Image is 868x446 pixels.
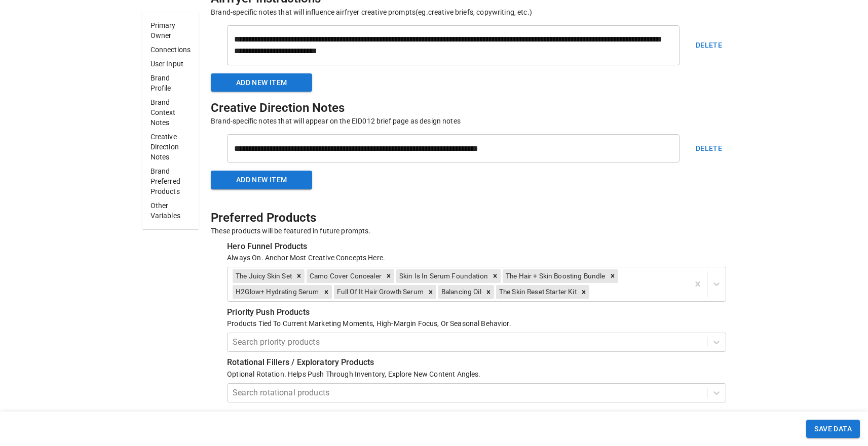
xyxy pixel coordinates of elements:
div: Remove The Hair + Skin Boosting Bundle [607,269,618,282]
div: Remove Balancing Oil [483,285,494,298]
p: Brand Preferred Products [150,166,191,196]
p: Brand-specific notes that will influence airfryer creative prompts(eg.creative briefs, copywritin... [211,7,726,17]
p: User Input [150,59,191,69]
h6: Hero Funnel Products [227,240,726,253]
h6: Rotational Fillers / Exploratory Products [227,356,726,369]
p: Primary Owner [150,20,191,40]
div: Remove Full Of It Hair Growth Serum [425,285,436,298]
div: Remove Skin Is In Serum Foundation [489,269,501,282]
h6: Priority Push Products [227,306,726,319]
p: Brand Context Notes [150,97,191,128]
div: The Hair + Skin Boosting Bundle [503,269,607,282]
div: H2Glow+ Hydrating Serum [233,285,320,298]
p: Other Variables [150,200,191,221]
h5: Preferred Products [211,210,726,226]
div: The Juicy Skin Set [233,269,293,282]
div: Camo Cover Concealer [307,269,383,282]
div: Remove The Skin Reset Starter Kit [578,285,589,298]
button: Add new item [211,171,312,189]
button: Delete [692,134,726,163]
p: Brand Profile [150,73,191,93]
button: Add new item [211,73,312,92]
p: Always On. Anchor Most Creative Concepts Here. [227,253,726,263]
p: Connections [150,45,191,55]
div: The Skin Reset Starter Kit [496,285,578,298]
button: SAVE DATA [806,420,860,438]
div: Remove H2Glow+ Hydrating Serum [321,285,332,298]
p: Brand-specific notes that will appear on the EID012 brief page as design notes [211,116,726,126]
p: These products will be featured in future prompts. [211,226,726,236]
div: Skin Is In Serum Foundation [396,269,489,282]
button: Delete [692,25,726,65]
div: Remove Camo Cover Concealer [383,269,394,282]
div: Balancing Oil [438,285,483,298]
div: Remove The Juicy Skin Set [293,269,305,282]
p: Optional Rotation. Helps Push Through Inventory, Explore New Content Angles. [227,369,726,379]
h5: Creative Direction Notes [211,100,726,116]
p: Products Tied To Current Marketing Moments, High-Margin Focus, Or Seasonal Behavior. [227,318,726,329]
p: Creative Direction Notes [150,132,191,162]
div: Full Of It Hair Growth Serum [334,285,425,298]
